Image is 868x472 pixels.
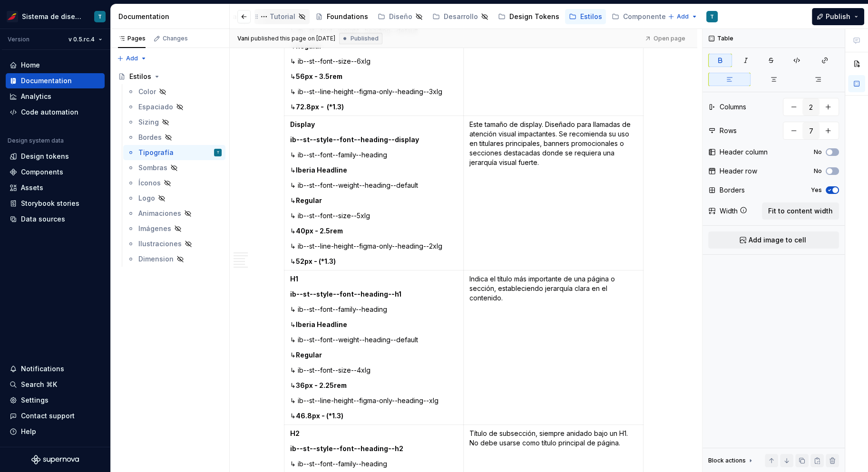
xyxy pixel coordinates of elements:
p: ↳ [290,72,458,81]
p: ↳ [290,350,458,360]
div: Design tokens [21,152,69,161]
p: ↳ [290,320,458,329]
strong: 72.8px - (*1.3) [296,103,344,111]
a: Componentes [608,9,684,24]
span: Add [677,13,689,20]
p: Indica el título más importante de una página o sección, estableciendo jerarquía clara en el cont... [469,274,637,303]
p: ↳ ib--st--font--family--heading [290,150,458,160]
div: Block actions [708,457,746,464]
p: ↳ [290,102,458,112]
p: ↳ ib--st--font--family--heading [290,305,458,314]
div: Bordes [138,133,162,142]
a: Tutorial [254,9,310,24]
strong: Regular [296,196,322,204]
div: Search ⌘K [21,380,57,389]
a: Estilos [114,69,225,84]
div: T [710,13,714,20]
button: v 0.5.rc.4 [64,33,107,46]
strong: Regular [296,351,322,359]
div: Componentes [623,12,670,21]
div: Changes [163,35,188,42]
div: Help [21,427,36,436]
button: Publish [812,8,864,25]
div: Espaciado [138,102,173,112]
p: ↳ ib--st--font--size--5xlg [290,211,458,221]
div: Width [720,206,738,216]
a: Code automation [6,105,105,120]
span: Add [126,55,138,62]
label: No [814,148,822,156]
div: Sombras [138,163,167,173]
div: Code automation [21,107,78,117]
a: Desarrollo [429,9,492,24]
a: Analytics [6,89,105,104]
a: Assets [6,180,105,195]
div: Logo [138,193,155,203]
div: Analytics [21,92,51,101]
p: ↳ ib--st--font--family--heading [290,459,458,469]
a: Logo [123,191,225,206]
div: Sizing [138,117,159,127]
div: Tutorial [270,12,295,21]
strong: ib--st--style--font--heading--display [290,135,419,144]
strong: 46.8px - (*1.3) [296,412,343,420]
p: ↳ [290,196,458,205]
p: ↳ ib--st--font--weight--heading--default [290,181,458,190]
a: Bordes [123,130,225,145]
div: Imágenes [138,224,171,233]
div: Version [8,36,29,43]
div: Desarrollo [444,12,478,21]
p: ↳ ib--st--line-height--figma-only--heading--2xlg [290,241,458,251]
button: Add image to cell [708,231,839,249]
div: T [98,13,102,20]
div: Estilos [129,72,151,81]
button: Help [6,424,105,439]
div: Block actions [708,454,754,467]
button: Notifications [6,361,105,376]
svg: Supernova Logo [31,455,79,464]
strong: Display [290,120,315,128]
strong: ib--st--style--font--heading--h1 [290,290,401,298]
a: Components [6,164,105,180]
strong: 36px - 2.25rem [296,381,347,389]
p: ↳ ib--st--font--weight--heading--default [290,335,458,345]
div: published this page on [DATE] [251,35,335,42]
strong: Iberia Headline [296,320,347,328]
p: Título de subsección, siempre anidado bajo un H1. No debe usarse como título principal de página. [469,429,637,448]
p: ↳ ib--st--font--size--4xlg [290,366,458,375]
a: Íconos [123,175,225,191]
button: Sistema de diseño IberiaT [2,6,108,27]
p: Este tamaño de display. Diseñado para llamadas de atención visual impactantes. Se recomienda su u... [469,120,637,167]
span: v 0.5.rc.4 [68,36,95,43]
div: Dimension [138,254,174,264]
p: ↳ [290,226,458,236]
div: Page tree [114,69,225,267]
a: Sizing [123,115,225,130]
a: Imágenes [123,221,225,236]
p: ↳ ib--st--line-height--figma-only--heading--3xlg [290,87,458,96]
strong: Iberia Headline [296,166,347,174]
div: Contact support [21,411,75,421]
button: Add [665,10,701,23]
div: Design Tokens [509,12,559,21]
div: Íconos [138,178,161,188]
div: Design system data [8,137,64,144]
p: ↳ [290,257,458,266]
a: Ilustraciones [123,236,225,251]
div: T [217,148,219,157]
strong: 40px - 2.5rem [296,227,343,235]
a: Home [6,58,105,73]
div: Diseño [389,12,412,21]
div: Header row [720,166,757,176]
span: Published [351,35,379,42]
div: Home [21,60,40,70]
a: Dimension [123,251,225,267]
div: Tipografía [138,148,174,157]
div: Page tree [140,7,568,26]
button: Add [114,52,150,65]
p: ↳ [290,165,458,175]
div: Foundations [327,12,368,21]
a: Animaciones [123,206,225,221]
span: Publish [826,12,850,21]
div: Header column [720,147,768,157]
